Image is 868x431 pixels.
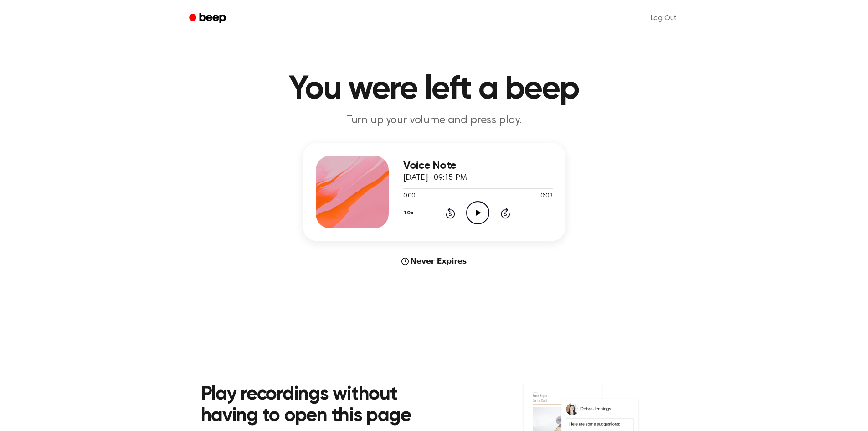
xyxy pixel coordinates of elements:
h2: Play recordings without having to open this page [201,384,447,427]
span: [DATE] · 09:15 PM [403,174,467,182]
h1: You were left a beep [201,73,668,106]
a: Log Out [642,7,686,29]
div: Never Expires [303,256,565,267]
span: 0:03 [540,192,552,201]
p: Turn up your volume and press play. [259,113,609,128]
button: 1.0x [403,205,417,221]
a: Beep [183,10,234,27]
h3: Voice Note [403,160,553,172]
span: 0:00 [403,192,415,201]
